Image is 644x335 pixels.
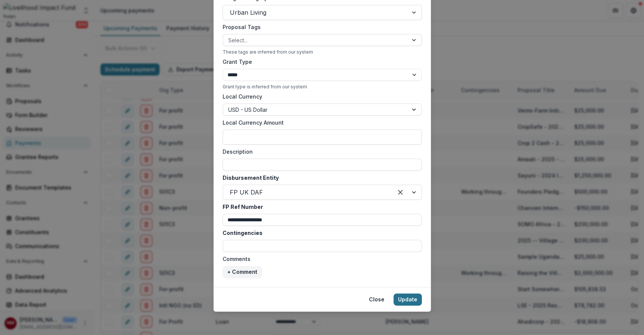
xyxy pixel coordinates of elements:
[223,119,417,127] label: Local Currency Amount
[223,23,417,31] label: Proposal Tags
[223,203,417,211] label: FP Ref Number
[394,186,406,198] div: Clear selected options
[223,84,422,90] div: Grant type is inferred from our system
[223,148,417,156] label: Description
[223,229,417,237] label: Contingencies
[223,93,262,100] label: Local Currency
[393,293,422,306] button: Update
[223,58,417,66] label: Grant Type
[223,49,422,55] div: These tags are inferred from our system
[223,255,417,263] label: Comments
[364,293,389,306] button: Close
[223,174,417,182] label: Disbursement Entity
[223,266,262,278] button: + Comment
